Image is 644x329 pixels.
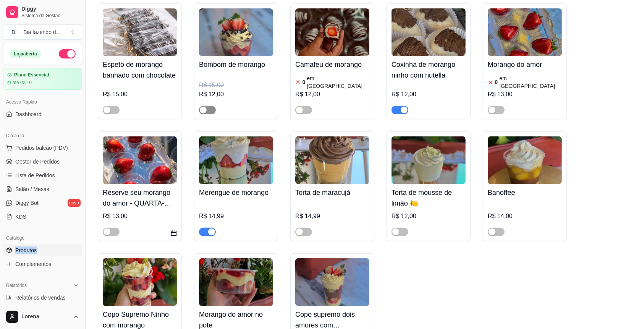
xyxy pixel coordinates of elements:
[199,90,273,99] div: R$ 12,00
[15,199,39,207] span: Diggy Bot
[295,90,369,99] div: R$ 12,00
[171,230,177,236] span: calendar
[3,130,82,142] div: Dia a dia
[15,172,55,179] span: Lista de Pedidos
[103,258,177,306] img: product-image
[3,232,82,244] div: Catálogo
[10,50,41,58] div: Loja aberta
[103,187,177,209] h4: Reserve seu morango do amor - QUARTA-FEIRA
[3,308,82,326] button: Lorena
[199,258,273,306] img: product-image
[3,142,82,154] button: Pedidos balcão (PDV)
[199,8,273,56] img: product-image
[3,96,82,108] div: Acesso Rápido
[3,183,82,195] a: Salão / Mesas
[59,49,76,58] button: Alterar Status
[3,169,82,182] a: Lista de Pedidos
[6,282,27,288] span: Relatórios
[3,211,82,223] a: KDS
[103,136,177,184] img: product-image
[3,3,82,21] a: DiggySistema de Gestão
[3,292,82,304] a: Relatórios de vendas
[499,75,562,90] article: em [GEOGRAPHIC_DATA]
[15,110,42,118] span: Dashboard
[15,213,26,220] span: KDS
[295,59,369,70] h4: Camafeu de morango
[103,8,177,56] img: product-image
[21,313,70,320] span: Lorena
[307,75,369,90] article: em [GEOGRAPHIC_DATA]
[488,187,562,198] h4: Banoffee
[23,28,60,36] div: Bia fazendo d ...
[295,212,369,221] div: R$ 14,99
[392,90,466,99] div: R$ 12,00
[103,90,177,99] div: R$ 15,00
[392,59,466,81] h4: Coxinha de morango ninho com nutella
[488,90,562,99] div: R$ 13,00
[15,185,49,193] span: Salão / Mesas
[15,158,60,165] span: Gestor de Pedidos
[3,68,82,90] a: Plano Essencialaté 02/10
[15,144,68,152] span: Pedidos balcão (PDV)
[392,212,466,221] div: R$ 12,00
[10,28,17,36] span: B
[103,59,177,81] h4: Espeto de morango banhado com chocolate
[15,294,66,301] span: Relatórios de vendas
[15,260,51,268] span: Complementos
[3,108,82,120] a: Dashboard
[3,24,82,40] button: Select a team
[199,81,273,90] div: R$ 15,00
[199,59,273,70] h4: Bombom de morango
[392,136,466,184] img: product-image
[3,244,82,256] a: Produtos
[392,187,466,209] h4: Torta de mousse de limão 🍋
[488,8,562,56] img: product-image
[21,13,79,19] span: Sistema de Gestão
[3,258,82,270] a: Complementos
[295,136,369,184] img: product-image
[199,187,273,198] h4: Merengue de morango
[488,136,562,184] img: product-image
[14,72,49,78] article: Plano Essencial
[488,212,562,221] div: R$ 14,00
[495,78,498,86] article: 0
[199,136,273,184] img: product-image
[303,78,306,86] article: 0
[13,79,32,86] article: até 02/10
[488,59,562,70] h4: Morango do amor
[3,156,82,168] a: Gestor de Pedidos
[295,8,369,56] img: product-image
[295,187,369,198] h4: Torta de maracujá
[295,258,369,306] img: product-image
[15,246,37,254] span: Produtos
[21,6,79,13] span: Diggy
[392,8,466,56] img: product-image
[3,197,82,209] a: Diggy Botnovo
[199,212,273,221] div: R$ 14,99
[103,212,177,221] div: R$ 13,00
